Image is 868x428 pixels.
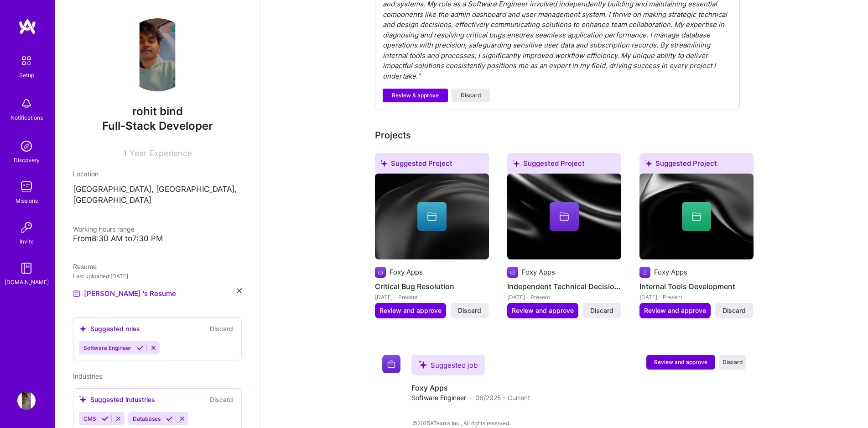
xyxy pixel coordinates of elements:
[382,355,400,373] img: Company logo
[73,169,242,179] div: Location
[237,288,242,293] i: icon Close
[121,18,194,91] img: User Avatar
[179,415,186,422] i: Reject
[166,415,173,422] i: Accept
[79,325,87,333] i: icon SuggestedTeams
[507,303,578,318] button: Review and approve
[17,391,36,410] img: User Avatar
[18,18,36,35] img: logo
[507,174,621,259] img: cover
[17,51,36,70] img: setup
[19,70,34,80] div: Setup
[83,344,131,351] span: Software Engineer
[207,323,236,334] button: Discard
[639,153,754,177] div: Suggested Project
[17,178,36,196] img: teamwork
[419,360,427,369] i: icon SuggestedTeams
[15,391,38,410] a: User Avatar
[654,267,687,277] div: Foxy Apps
[645,160,652,167] i: icon SuggestedTeams
[130,148,192,158] span: Year Experience
[512,306,574,315] span: Review and approve
[73,234,242,243] div: From 8:30 AM to 7:30 PM
[14,155,40,165] div: Discovery
[102,415,109,422] i: Accept
[102,119,213,132] span: Full-Stack Developer
[639,174,754,259] img: cover
[719,355,746,370] button: Discard
[73,105,242,118] span: rohit bind
[507,267,518,278] img: Company logo
[507,153,621,177] div: Suggested Project
[79,324,140,333] div: Suggested roles
[123,148,127,158] span: 1
[590,306,613,315] span: Discard
[461,91,481,100] span: Discard
[507,292,621,302] div: [DATE] - Present
[375,303,446,318] button: Review and approve
[639,292,754,302] div: [DATE] - Present
[375,267,386,278] img: Company logo
[17,259,36,277] img: guide book
[5,277,49,287] div: [DOMAIN_NAME]
[379,306,442,315] span: Review and approve
[150,344,157,351] i: Reject
[73,271,242,281] div: Last uploaded: [DATE]
[722,306,746,315] span: Discard
[722,358,743,366] span: Discard
[715,303,753,318] button: Discard
[470,393,472,402] span: ·
[452,89,490,102] button: Discard
[20,237,34,246] div: Invite
[451,303,489,318] button: Discard
[115,415,122,422] i: Reject
[513,160,520,167] i: icon SuggestedTeams
[375,174,489,259] img: cover
[507,280,621,292] h4: Independent Technical Decision Making
[383,89,448,102] button: Review & approve
[79,395,155,404] div: Suggested industries
[83,415,96,422] span: CMS
[390,267,423,277] div: Foxy Apps
[411,355,485,375] div: Suggested job
[392,91,439,100] span: Review & approve
[137,344,144,351] i: Accept
[411,383,530,393] h4: Foxy Apps
[522,267,555,277] div: Foxy Apps
[375,128,411,142] div: Projects
[411,393,466,402] span: Software Engineer
[644,306,706,315] span: Review and approve
[79,396,87,403] i: icon SuggestedTeams
[73,372,102,380] span: Industries
[17,137,36,155] img: discovery
[475,393,530,402] span: 06/2025 - Current
[207,394,236,405] button: Discard
[646,355,715,370] button: Review and approve
[639,267,650,278] img: Company logo
[375,292,489,302] div: [DATE] - Present
[133,415,161,422] span: Databases
[17,218,36,237] img: Invite
[375,280,489,292] h4: Critical Bug Resolution
[458,306,481,315] span: Discard
[654,358,707,366] span: Review and approve
[375,128,411,142] div: Add projects you've worked on
[380,160,387,167] i: icon SuggestedTeams
[10,113,43,122] div: Notifications
[639,303,711,318] button: Review and approve
[73,263,97,270] span: Resume
[73,288,176,299] a: [PERSON_NAME] 's Resume
[73,225,135,233] span: Working hours range
[73,184,242,206] p: [GEOGRAPHIC_DATA], [GEOGRAPHIC_DATA], [GEOGRAPHIC_DATA]
[73,290,80,297] img: Resume
[583,303,621,318] button: Discard
[639,280,754,292] h4: Internal Tools Development
[375,153,489,177] div: Suggested Project
[17,95,36,113] img: bell
[16,196,38,206] div: Missions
